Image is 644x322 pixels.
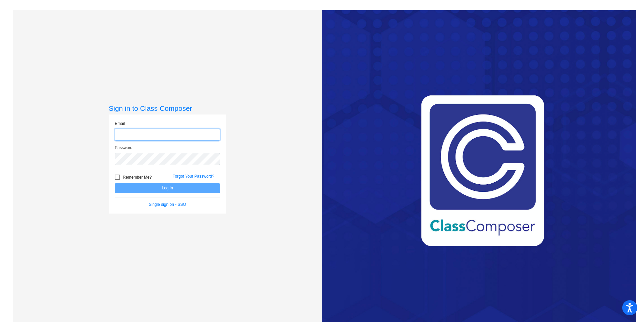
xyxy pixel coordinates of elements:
a: Single sign on - SSO [149,202,186,207]
label: Email [115,121,125,127]
button: Log In [115,183,220,193]
label: Password [115,145,132,151]
span: Remember Me? [123,173,152,181]
a: Forgot Your Password? [172,174,214,179]
h3: Sign in to Class Composer [109,104,226,112]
